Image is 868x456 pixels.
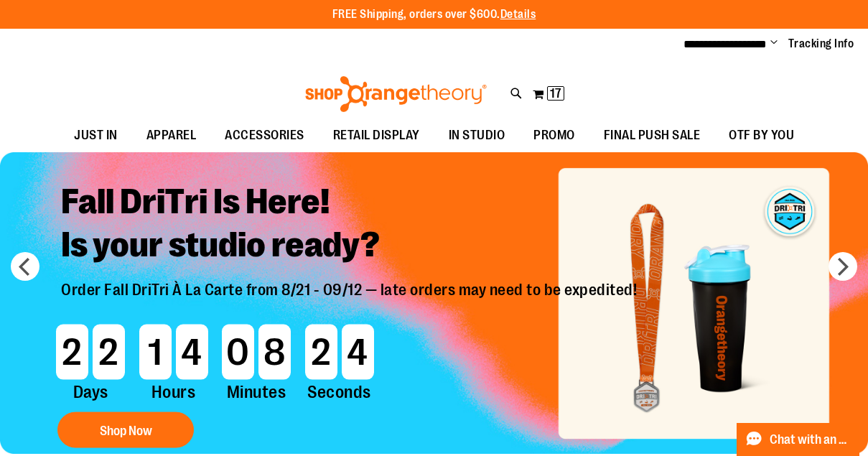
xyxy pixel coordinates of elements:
[137,380,210,404] span: Hours
[60,119,132,152] a: JUST IN
[434,119,520,152] a: IN STUDIO
[54,380,127,404] span: Days
[50,169,651,455] a: Fall DriTri Is Here!Is your studio ready? Order Fall DriTri À La Carte from 8/21 - 09/12 — late o...
[519,119,589,152] a: PROMO
[319,119,434,152] a: RETAIL DISPLAY
[737,423,860,456] button: Chat with an Expert
[210,119,319,152] a: ACCESSORIES
[829,252,857,281] button: next
[139,325,172,380] span: 1
[788,36,854,52] a: Tracking Info
[729,119,794,152] span: OTF BY YOU
[225,119,304,152] span: ACCESSORIES
[50,280,651,317] p: Order Fall DriTri À La Carte from 8/21 - 09/12 — late orders may need to be expedited!
[258,325,291,380] span: 8
[11,252,39,281] button: prev
[57,411,194,447] button: Shop Now
[305,325,337,380] span: 2
[589,119,715,152] a: FINAL PUSH SALE
[604,119,701,152] span: FINAL PUSH SALE
[303,76,489,112] img: Shop Orangetheory
[714,119,808,152] a: OTF BY YOU
[176,325,208,380] span: 4
[93,325,125,380] span: 2
[303,380,376,404] span: Seconds
[500,8,536,21] a: Details
[770,37,778,51] button: Account menu
[50,169,651,280] h2: Fall DriTri Is Here! Is your studio ready?
[342,325,374,380] span: 4
[533,119,575,152] span: PROMO
[222,325,254,380] span: 0
[449,119,505,152] span: IN STUDIO
[74,119,118,152] span: JUST IN
[550,86,561,101] span: 17
[132,119,211,152] a: APPAREL
[333,119,420,152] span: RETAIL DISPLAY
[332,6,536,23] p: FREE Shipping, orders over $600.
[56,325,88,380] span: 2
[220,380,293,404] span: Minutes
[146,119,197,152] span: APPAREL
[770,433,851,447] span: Chat with an Expert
